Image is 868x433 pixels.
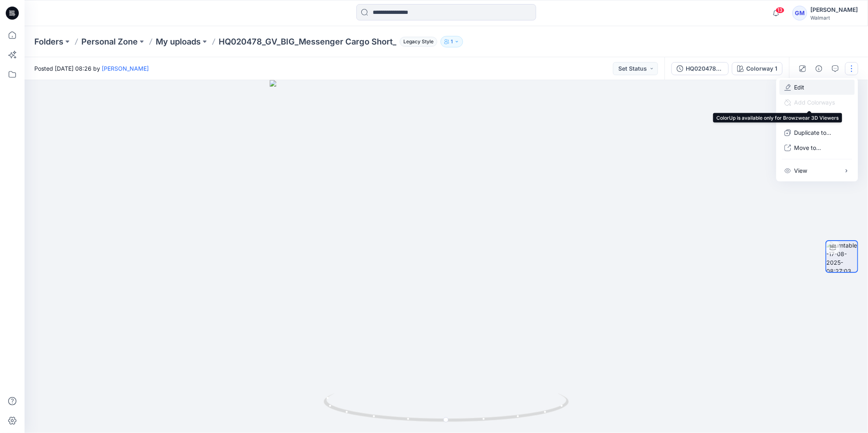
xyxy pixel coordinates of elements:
button: Details [812,62,825,75]
span: Legacy Style [400,37,437,47]
a: Edit [794,83,805,92]
button: 1 [441,36,463,47]
button: Legacy Style [396,36,437,47]
a: Personal Zone [81,36,138,47]
p: HQ020478_GV_BIG_Messenger Cargo Short_ [219,36,396,47]
div: GM [792,6,807,20]
img: turntable-17-08-2025-08:27:03 [826,241,857,272]
div: Walmart [810,15,858,21]
a: Folders [34,36,63,47]
span: 13 [776,7,785,13]
p: 1 [451,37,453,46]
button: Colorway 1 [732,62,783,75]
a: [PERSON_NAME] [102,65,149,72]
a: My uploads [156,36,201,47]
button: HQ020478_GV_BIG_Messenger Cargo Short_ [671,62,729,75]
p: Move to... [794,143,821,152]
div: [PERSON_NAME] [810,5,858,15]
p: Duplicate to... [794,128,832,137]
p: View [794,166,808,175]
div: HQ020478_GV_BIG_Messenger Cargo Short_ [686,64,723,73]
div: Colorway 1 [746,64,777,73]
span: Posted [DATE] 08:26 by [34,64,149,73]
